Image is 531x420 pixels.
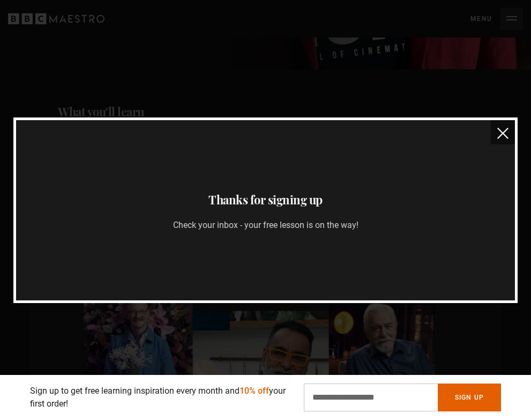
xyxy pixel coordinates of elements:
button: close [491,120,515,144]
p: Sign up to get free learning inspiration every month and your first order! [30,385,291,410]
p: Check your inbox - your free lesson is on the way! [173,219,358,232]
button: Sign Up [438,384,501,411]
h3: Thanks for signing up [29,189,502,210]
span: 10% off [240,386,269,396]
